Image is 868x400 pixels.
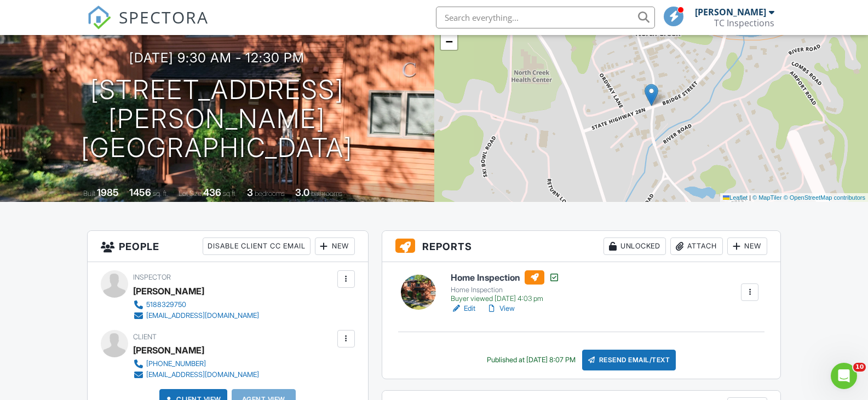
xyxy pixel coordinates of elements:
[146,360,206,368] div: [PHONE_NUMBER]
[752,194,782,201] a: © MapTiler
[749,194,751,201] span: |
[133,299,259,310] a: 5188329750
[445,34,452,48] span: −
[451,303,475,314] a: Edit
[436,7,655,28] input: Search everything...
[87,15,209,38] a: SPECTORA
[133,283,204,299] div: [PERSON_NAME]
[146,300,186,309] div: 5188329750
[853,363,866,372] span: 10
[714,18,774,28] div: TC Inspections
[153,189,168,198] span: sq. ft.
[382,231,781,262] h3: Reports
[223,189,237,198] span: sq.ft.
[315,237,355,255] div: New
[119,5,209,28] span: SPECTORA
[88,231,368,262] h3: People
[582,350,676,370] div: Resend Email/Text
[146,311,259,320] div: [EMAIL_ADDRESS][DOMAIN_NAME]
[603,237,666,255] div: Unlocked
[670,237,723,255] div: Attach
[247,187,253,198] div: 3
[133,358,259,369] a: [PHONE_NUMBER]
[133,369,259,380] a: [EMAIL_ADDRESS][DOMAIN_NAME]
[133,333,157,341] span: Client
[87,5,111,30] img: The Best Home Inspection Software - Spectora
[97,187,119,198] div: 1985
[18,76,417,162] h1: [STREET_ADDRESS][PERSON_NAME] [GEOGRAPHIC_DATA]
[203,187,221,198] div: 436
[179,189,202,198] span: Lot Size
[784,194,865,201] a: © OpenStreetMap contributors
[133,273,171,281] span: Inspector
[146,370,259,379] div: [EMAIL_ADDRESS][DOMAIN_NAME]
[645,84,658,106] img: Marker
[451,270,560,303] a: Home Inspection Home Inspection Buyer viewed [DATE] 4:03 pm
[129,187,151,198] div: 1456
[451,286,560,294] div: Home Inspection
[295,187,309,198] div: 3.0
[487,356,576,364] div: Published at [DATE] 8:07 PM
[451,294,560,303] div: Buyer viewed [DATE] 4:03 pm
[486,303,515,314] a: View
[695,7,766,18] div: [PERSON_NAME]
[723,194,748,201] a: Leaflet
[831,363,857,389] iframe: Intercom live chat
[83,189,95,198] span: Built
[311,189,342,198] span: bathrooms
[129,50,304,65] h3: [DATE] 9:30 am - 12:30 pm
[203,237,311,255] div: Disable Client CC Email
[451,270,560,285] h6: Home Inspection
[133,310,259,321] a: [EMAIL_ADDRESS][DOMAIN_NAME]
[133,342,204,358] div: [PERSON_NAME]
[727,237,767,255] div: New
[255,189,285,198] span: bedrooms
[441,33,457,50] a: Zoom out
